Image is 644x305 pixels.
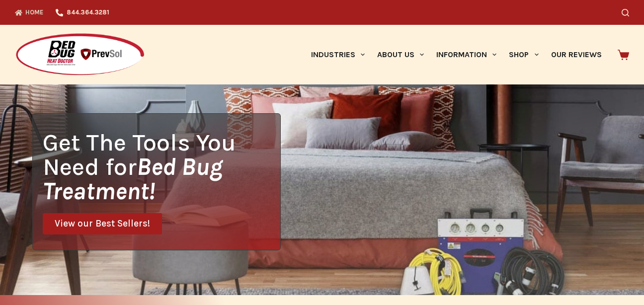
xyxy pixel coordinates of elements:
img: Prevsol/Bed Bug Heat Doctor [15,33,145,77]
h1: Get The Tools You Need for [43,130,280,203]
a: Industries [305,25,371,84]
a: Shop [503,25,545,84]
a: Our Reviews [545,25,608,84]
a: About Us [371,25,430,84]
a: View our Best Sellers! [43,213,162,234]
a: Information [430,25,503,84]
button: Search [622,9,629,16]
nav: Primary [305,25,608,84]
span: View our Best Sellers! [55,219,150,229]
i: Bed Bug Treatment! [43,152,223,205]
